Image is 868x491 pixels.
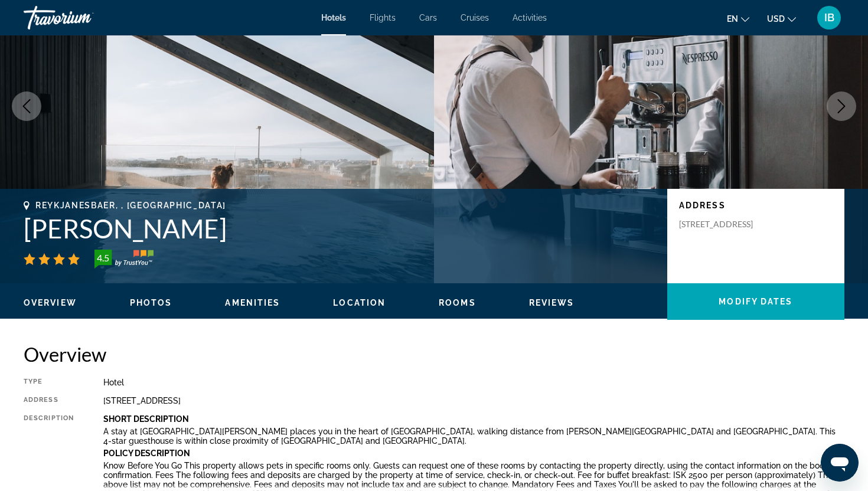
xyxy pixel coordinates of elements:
[679,219,774,230] p: [STREET_ADDRESS]
[225,298,280,307] span: Amenities
[12,91,41,121] button: Previous image
[103,414,189,424] b: Short Description
[24,213,655,244] h1: [PERSON_NAME]
[767,14,785,24] span: USD
[321,13,346,22] a: Hotels
[24,2,142,33] a: Travorium
[719,297,792,306] span: Modify Dates
[814,5,844,30] button: User Menu
[94,250,154,269] img: TrustYou guest rating badge
[103,427,844,446] p: A stay at [GEOGRAPHIC_DATA][PERSON_NAME] places you in the heart of [GEOGRAPHIC_DATA], walking di...
[333,298,386,307] span: Location
[727,14,738,24] span: en
[727,10,749,27] button: Change language
[333,297,386,308] button: Location
[103,449,190,458] b: Policy Description
[824,12,834,24] span: IB
[370,13,396,22] a: Flights
[225,297,280,308] button: Amenities
[24,396,74,405] div: Address
[767,10,796,27] button: Change currency
[827,91,856,121] button: Next image
[419,13,437,22] a: Cars
[513,13,547,22] a: Activities
[91,251,115,265] div: 4.5
[130,297,172,308] button: Photos
[529,297,575,308] button: Reviews
[24,342,844,366] h2: Overview
[679,201,833,210] p: Address
[103,396,844,405] div: [STREET_ADDRESS]
[529,298,575,307] span: Reviews
[667,283,844,320] button: Modify Dates
[461,13,489,22] a: Cruises
[439,298,476,307] span: Rooms
[35,201,226,210] span: Reykjanesbaer, , [GEOGRAPHIC_DATA]
[24,297,77,308] button: Overview
[103,378,844,387] div: Hotel
[24,298,77,307] span: Overview
[24,378,74,387] div: Type
[130,298,172,307] span: Photos
[439,297,476,308] button: Rooms
[821,444,859,482] iframe: Кнопка для запуску вікна повідомлень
